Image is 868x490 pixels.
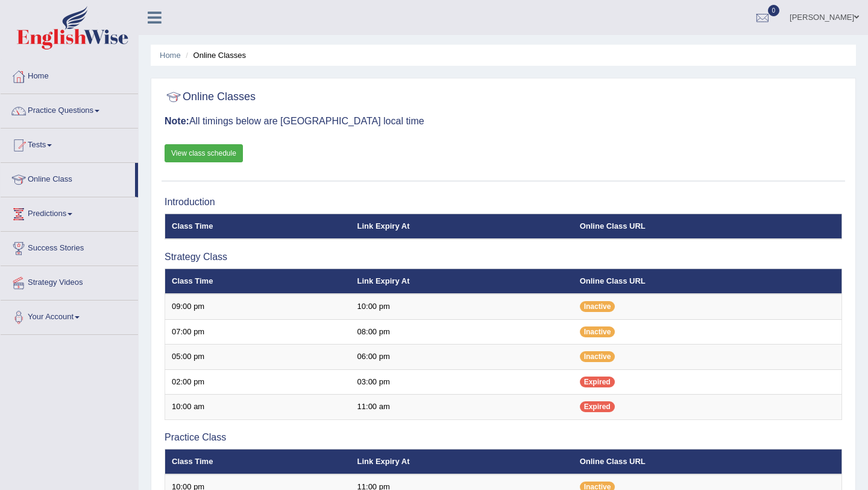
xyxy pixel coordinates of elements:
td: 07:00 pm [165,319,351,345]
h3: Practice Class [165,432,842,443]
a: Home [1,60,138,90]
td: 03:00 pm [351,369,573,395]
th: Link Expiry At [351,449,573,474]
td: 10:00 am [165,395,351,420]
h3: Strategy Class [165,252,842,262]
b: Note: [165,116,189,126]
h2: Online Classes [165,88,256,106]
th: Link Expiry At [351,214,573,239]
td: 10:00 pm [351,294,573,319]
a: View class schedule [165,144,243,162]
h3: All timings below are [GEOGRAPHIC_DATA] local time [165,116,842,127]
a: Success Stories [1,232,138,262]
a: Practice Questions [1,94,138,124]
td: 11:00 am [351,395,573,420]
td: 05:00 pm [165,345,351,370]
a: Online Class [1,163,135,193]
th: Online Class URL [573,449,842,474]
td: 09:00 pm [165,294,351,319]
a: Predictions [1,197,138,227]
a: Your Account [1,301,138,331]
td: 02:00 pm [165,369,351,395]
h3: Introduction [165,197,842,208]
th: Online Class URL [573,214,842,239]
a: Tests [1,129,138,159]
th: Class Time [165,449,351,474]
span: Inactive [580,301,615,312]
span: Inactive [580,351,615,362]
td: 08:00 pm [351,319,573,345]
span: Inactive [580,326,615,337]
span: Expired [580,401,615,412]
li: Online Classes [183,49,246,61]
th: Class Time [165,214,351,239]
th: Class Time [165,269,351,294]
th: Link Expiry At [351,269,573,294]
span: 0 [768,5,780,16]
th: Online Class URL [573,269,842,294]
td: 06:00 pm [351,345,573,370]
span: Expired [580,377,615,387]
a: Strategy Videos [1,266,138,296]
a: Home [160,51,181,60]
